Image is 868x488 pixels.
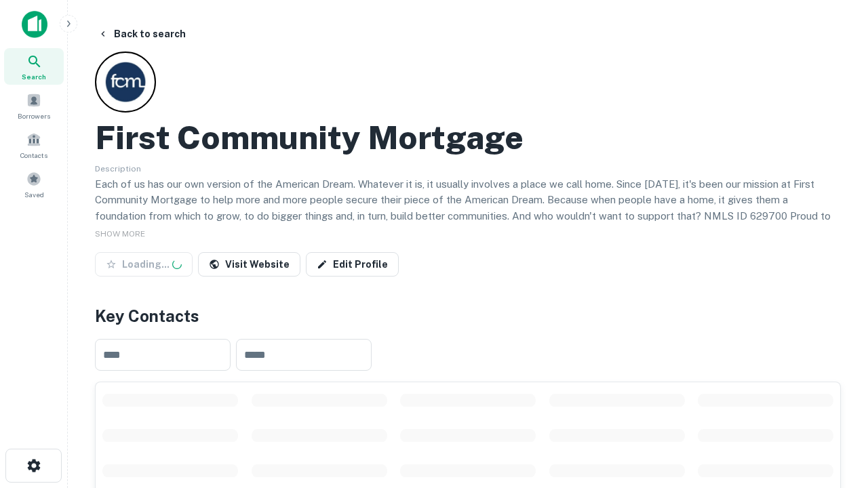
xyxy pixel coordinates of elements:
span: Search [22,71,46,82]
p: Each of us has our own version of the American Dream. Whatever it is, it usually involves a place... [95,176,841,240]
iframe: Chat Widget [800,336,868,401]
h2: First Community Mortgage [95,118,524,157]
img: capitalize-icon.png [22,11,47,38]
span: Description [95,164,141,174]
span: Contacts [20,150,47,161]
h4: Key Contacts [95,304,841,328]
span: Borrowers [18,110,50,121]
span: SHOW MORE [95,229,145,239]
button: Back to search [92,22,191,46]
a: Edit Profile [306,252,399,277]
a: Visit Website [198,252,300,277]
a: Search [4,48,64,85]
a: Saved [4,166,64,203]
a: Contacts [4,127,64,163]
a: Borrowers [4,87,64,124]
span: Saved [24,189,44,200]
